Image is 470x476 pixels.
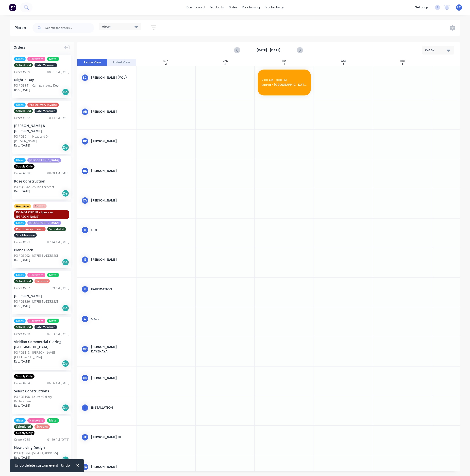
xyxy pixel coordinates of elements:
[91,169,132,173] div: [PERSON_NAME]
[47,171,69,176] div: 09:09 AM [DATE]
[14,189,30,194] span: Req. [DATE]
[27,221,61,225] span: [GEOGRAPHIC_DATA]
[81,286,89,293] div: F
[14,350,69,359] div: PO #Q5113 - [PERSON_NAME][GEOGRAPHIC_DATA]
[14,109,33,113] span: Scheduled
[14,123,69,133] div: [PERSON_NAME] & [PERSON_NAME]
[47,438,69,442] div: 01:59 PM [DATE]
[413,4,431,11] div: settings
[226,4,240,11] div: sales
[81,226,89,234] div: C
[14,438,30,442] div: Order # 235
[58,462,73,469] button: Undo
[91,139,132,144] div: [PERSON_NAME]
[14,103,26,107] span: Glass
[14,164,34,169] span: Supply Only
[165,63,167,65] div: 2
[91,75,132,80] div: [PERSON_NAME] (You)
[62,88,69,96] div: Del
[14,185,54,189] div: PO #Q5342 - 25 The Crescent
[14,431,34,435] span: Supply Only
[81,346,89,353] div: GD
[81,197,89,204] div: Cv
[47,418,59,423] span: Metal
[27,319,45,323] span: Hardware
[9,4,16,11] img: Factory
[62,404,69,411] div: Del
[91,435,132,439] div: [PERSON_NAME] Fil
[207,4,226,11] div: products
[102,24,111,29] span: Views
[14,279,33,283] span: Scheduled
[14,116,30,120] div: Order # 132
[14,381,30,385] div: Order # 234
[222,60,228,63] div: Mon
[91,198,132,203] div: [PERSON_NAME]
[81,74,89,81] div: LC
[15,463,58,468] div: Undo delete custom event
[14,57,26,61] span: Glass
[81,167,89,175] div: BD
[14,359,30,364] span: Req. [DATE]
[91,405,132,410] div: Installation
[62,144,69,151] div: Del
[14,63,33,67] span: Scheduled
[14,332,30,336] div: Order # 236
[34,109,57,113] span: Site Measure
[262,4,286,11] div: productivity
[91,317,132,321] div: Gabe
[47,319,59,323] span: Metal
[47,57,59,61] span: Metal
[27,103,59,107] span: Pre Delivery Invoice
[240,4,262,11] div: purchasing
[14,339,69,349] div: Viridian Commercial Glazing [GEOGRAPHIC_DATA]
[14,304,30,308] span: Req. [DATE]
[47,273,59,277] span: Metal
[14,319,26,323] span: Glass
[71,459,84,471] button: Close
[14,254,58,258] div: PO #Q5292 - [STREET_ADDRESS]
[81,315,89,323] div: G
[27,418,45,423] span: Hardware
[14,204,31,208] span: Austview
[422,46,454,55] button: Week
[14,171,30,176] div: Order # 238
[91,287,132,292] div: Fabrication
[14,83,60,88] div: PO #Q5341 - Caringbah Auto Door
[81,374,89,382] div: GS
[457,5,461,10] span: LC
[77,59,107,66] button: Team View
[14,273,26,277] span: Glass
[14,374,34,379] span: Supply Only
[425,48,448,53] div: Week
[341,60,346,63] div: Wed
[91,465,132,469] div: [PERSON_NAME]
[27,57,45,61] span: Hardware
[14,395,69,403] div: PO #Q5198 - Louver Gallery Replacement
[14,299,58,304] div: PO #Q5326 - [STREET_ADDRESS]
[14,247,69,253] div: Blanc Black
[262,83,307,87] span: Leave - [GEOGRAPHIC_DATA]
[47,227,66,231] span: Scheduled
[400,60,405,63] div: Thu
[34,279,50,283] span: Screens
[14,45,25,50] span: Orders
[47,332,69,336] div: 07:53 AM [DATE]
[224,63,226,65] div: 3
[14,143,30,148] span: Req. [DATE]
[14,286,30,290] div: Order # 237
[81,138,89,145] div: bp
[164,60,168,63] div: Sun
[47,381,69,385] div: 06:56 AM [DATE]
[14,451,58,456] div: PO #Q5304 - [STREET_ADDRESS]
[91,345,132,354] div: [PERSON_NAME] Dayznaya
[14,70,30,74] div: Order # 239
[34,63,57,67] span: Site Measure
[262,78,287,82] span: 7:00 AM - 3:30 PM
[81,434,89,441] div: JF
[62,360,69,367] div: Del
[14,210,69,219] span: DO NOT ORDER - Speak to [PERSON_NAME]
[343,63,344,65] div: 5
[14,325,33,329] span: Scheduled
[62,190,69,197] div: Del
